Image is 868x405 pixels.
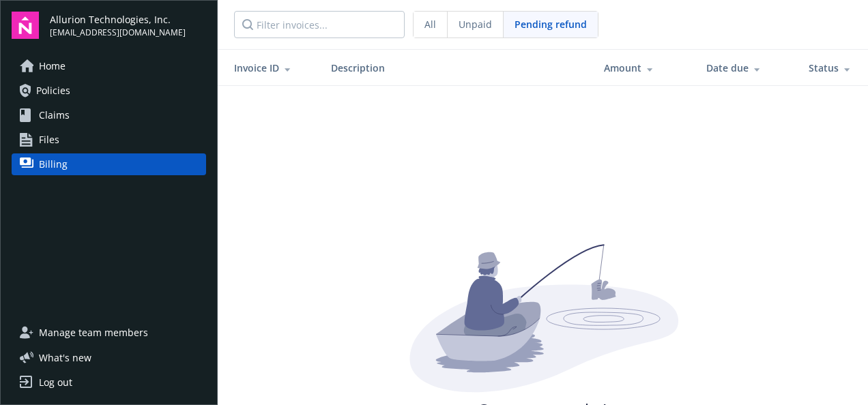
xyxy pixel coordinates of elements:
button: Allurion Technologies, Inc.[EMAIL_ADDRESS][DOMAIN_NAME] [50,12,206,39]
span: Policies [36,80,70,102]
span: Billing [39,153,68,175]
div: Description [331,61,582,75]
span: Unpaid [459,17,492,31]
span: Home [39,55,66,77]
span: All [424,17,436,31]
img: navigator-logo.svg [12,12,39,39]
span: Pending refund [515,17,587,31]
a: Billing [12,153,206,175]
a: Files [12,129,206,151]
a: Policies [12,80,206,102]
div: Amount [604,61,684,75]
span: Manage team members [39,322,148,344]
a: Claims [12,104,206,126]
div: Date due [706,61,787,75]
a: Home [12,55,206,77]
span: [EMAIL_ADDRESS][DOMAIN_NAME] [50,27,186,39]
div: Status [809,61,855,75]
button: What's new [12,350,113,365]
a: Manage team members [12,322,206,344]
span: Allurion Technologies, Inc. [50,12,186,27]
input: Filter invoices... [234,11,405,38]
span: What ' s new [39,350,91,365]
div: Invoice ID [234,61,309,75]
span: Claims [39,104,70,126]
div: Log out [39,372,72,393]
span: Files [39,129,59,151]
